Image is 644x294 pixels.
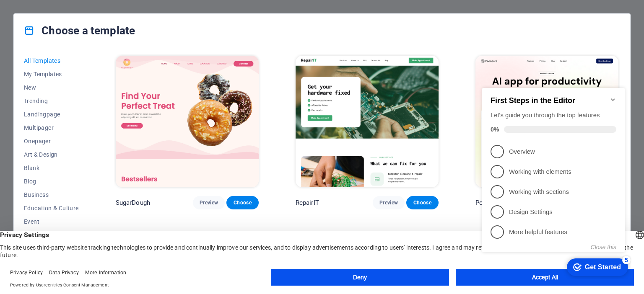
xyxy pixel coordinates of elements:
[24,148,79,161] button: Art & Design
[24,98,79,104] span: Trending
[24,84,79,91] span: New
[12,21,138,30] h2: First Steps in the Editor
[12,51,25,57] span: 0%
[233,199,252,206] span: Choose
[24,188,79,201] button: Business
[30,132,131,141] p: Design Settings
[24,71,79,77] span: My Templates
[24,121,79,134] button: Multipager
[24,205,79,211] span: Education & Culture
[3,126,146,147] li: Design Settings
[24,228,79,242] button: Gastronomy
[3,147,146,167] li: More helpful features
[296,199,319,207] p: RepairIT
[24,134,79,148] button: Onepager
[373,196,405,209] button: Preview
[3,86,146,106] li: Working with elements
[106,188,142,196] div: Get Started
[193,196,225,209] button: Preview
[30,72,131,81] p: Overview
[88,183,149,201] div: Get Started 5 items remaining, 0% complete
[3,66,146,86] li: Overview
[24,215,79,228] button: Event
[24,161,79,175] button: Blank
[24,178,79,185] span: Blog
[24,124,79,131] span: Multipager
[24,94,79,108] button: Trending
[12,36,138,44] div: Let's guide you through the top features
[24,138,79,144] span: Onepager
[143,181,152,189] div: 5
[475,199,502,207] p: Peoneera
[24,151,79,158] span: Art & Design
[3,106,146,126] li: Working with sections
[30,152,131,161] p: More helpful features
[24,218,79,225] span: Event
[24,81,79,94] button: New
[24,111,79,118] span: Landingpage
[116,56,259,187] img: SugarDough
[24,201,79,215] button: Education & Culture
[475,56,618,187] img: Peoneera
[24,108,79,121] button: Landingpage
[24,175,79,188] button: Blog
[296,56,439,187] img: RepairIT
[24,54,79,67] button: All Templates
[379,199,398,206] span: Preview
[116,199,150,207] p: SugarDough
[413,199,431,206] span: Choose
[24,24,135,37] h4: Choose a template
[406,196,438,209] button: Choose
[24,165,79,171] span: Blank
[24,67,79,81] button: My Templates
[112,168,138,175] button: Close this
[24,191,79,198] span: Business
[30,92,131,101] p: Working with elements
[24,57,79,64] span: All Templates
[131,21,138,28] div: Minimize checklist
[30,112,131,121] p: Working with sections
[200,199,218,206] span: Preview
[226,196,258,209] button: Choose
